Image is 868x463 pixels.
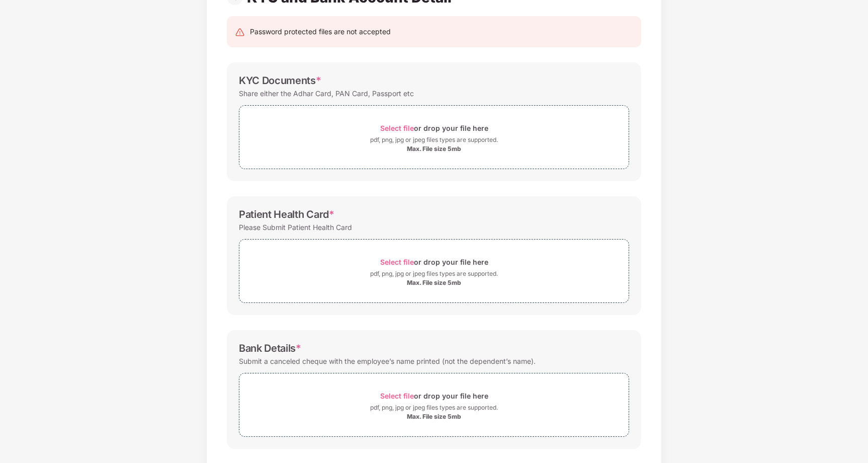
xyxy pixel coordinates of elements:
div: or drop your file here [380,121,488,135]
span: Select file [380,258,414,266]
div: Max. File size 5mb [407,413,461,421]
div: Password protected files are not accepted [250,26,391,37]
div: pdf, png, jpg or jpeg files types are supported. [370,403,498,413]
span: Select file [380,124,414,132]
img: svg+xml;base64,PHN2ZyB4bWxucz0iaHR0cDovL3d3dy53My5vcmcvMjAwMC9zdmciIHdpZHRoPSIyNCIgaGVpZ2h0PSIyNC... [235,27,245,37]
span: Select fileor drop your file herepdf, png, jpg or jpeg files types are supported.Max. File size 5mb [239,381,629,429]
div: Patient Health Card [239,208,334,220]
div: pdf, png, jpg or jpeg files types are supported. [370,135,498,145]
div: pdf, png, jpg or jpeg files types are supported. [370,269,498,279]
div: Max. File size 5mb [407,145,461,153]
div: Bank Details [239,342,301,354]
div: or drop your file here [380,389,488,403]
span: Select fileor drop your file herepdf, png, jpg or jpeg files types are supported.Max. File size 5mb [239,113,629,161]
div: or drop your file here [380,255,488,269]
div: Submit a canceled cheque with the employee’s name printed (not the dependent’s name). [239,354,536,368]
span: Select file [380,392,414,400]
div: Please Submit Patient Health Card [239,220,352,234]
div: Max. File size 5mb [407,279,461,287]
div: Share either the Adhar Card, PAN Card, Passport etc [239,87,414,100]
span: Select fileor drop your file herepdf, png, jpg or jpeg files types are supported.Max. File size 5mb [239,247,629,295]
div: KYC Documents [239,74,321,87]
